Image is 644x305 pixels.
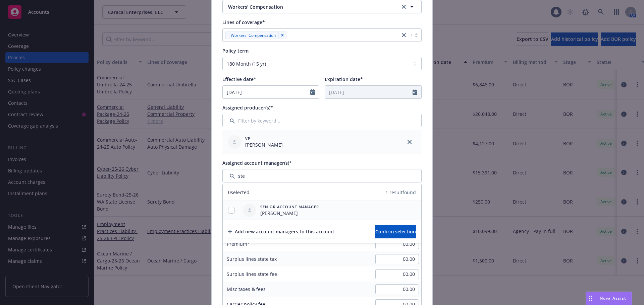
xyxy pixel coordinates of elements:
[260,210,319,217] span: [PERSON_NAME]
[222,160,292,166] span: Assigned account manager(s)*
[222,114,422,127] input: Filter by keyword...
[325,76,363,82] span: Expiration date*
[228,189,250,196] span: 0 selected
[222,104,273,111] span: Assigned producer(s)*
[223,86,310,98] input: MM/DD/YYYY
[385,189,416,196] span: 1 result found
[222,76,256,82] span: Effective date*
[227,286,266,292] span: Misc taxes & fees
[406,138,414,146] a: close
[375,269,419,279] input: 0.00
[586,292,594,305] div: Drag to move
[231,32,276,39] span: Workers' Compensation
[228,32,276,39] span: Workers' Compensation
[222,48,249,54] span: Policy term
[310,89,315,95] svg: Calendar
[278,31,286,39] div: Remove [object Object]
[325,86,413,98] input: MM/DD/YYYY
[413,89,417,95] svg: Calendar
[228,225,334,238] button: Add new account managers to this account
[245,141,283,148] span: [PERSON_NAME]
[228,3,390,10] span: Workers' Compensation
[227,271,277,277] span: Surplus lines state fee
[227,241,250,247] span: Premium
[586,292,632,305] button: Nova Assist
[222,169,422,182] input: Filter by keyword...
[227,256,277,262] span: Surplus lines state tax
[228,225,334,238] div: Add new account managers to this account
[375,284,419,294] input: 0.00
[375,254,419,264] input: 0.00
[375,225,416,238] button: Confirm selection
[600,295,626,301] span: Nova Assist
[400,31,408,39] a: close
[375,239,419,249] input: 0.00
[260,204,319,210] span: Senior Account Manager
[222,19,265,25] span: Lines of coverage*
[245,136,283,141] span: VP
[400,3,408,11] a: clear selection
[375,228,416,235] span: Confirm selection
